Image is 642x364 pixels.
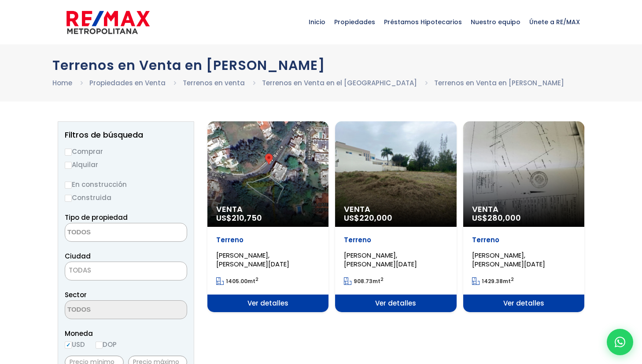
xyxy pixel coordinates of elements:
[52,58,590,73] h1: Terrenos en Venta en [PERSON_NAME]
[380,9,466,35] span: Préstamos Hipotecarios
[472,236,576,244] p: Terreno
[344,236,447,244] p: Terreno
[344,205,447,214] span: Venta
[226,277,247,285] span: 1405.00
[183,78,245,87] a: Terrenos en venta
[65,146,187,157] label: Comprar
[344,212,392,223] span: US$
[232,212,262,223] span: 210,750
[216,212,262,223] span: US$
[216,251,289,269] span: [PERSON_NAME], [PERSON_NAME][DATE]
[65,131,187,139] h2: Filtros de búsqueda
[96,342,103,349] input: DOP
[69,266,91,275] span: TODAS
[52,78,72,87] a: Home
[344,277,384,285] span: mt
[65,339,85,350] label: USD
[65,159,187,170] label: Alquilar
[207,121,328,312] a: Venta US$210,750 Terreno [PERSON_NAME], [PERSON_NAME][DATE] 1405.00mt2 Ver detalles
[66,9,150,36] img: remax-metropolitana-logo
[65,262,187,280] span: TODAS
[472,251,545,269] span: [PERSON_NAME], [PERSON_NAME][DATE]
[65,223,151,242] textarea: Search
[65,182,72,189] input: En construcción
[472,212,521,223] span: US$
[344,251,417,269] span: [PERSON_NAME], [PERSON_NAME][DATE]
[262,78,417,87] a: Terrenos en Venta en el [GEOGRAPHIC_DATA]
[525,9,584,35] span: Únete a RE/MAX
[463,121,584,312] a: Venta US$280,000 Terreno [PERSON_NAME], [PERSON_NAME][DATE] 1429.38mt2 Ver detalles
[89,78,166,87] a: Propiedades en Venta
[65,342,72,349] input: USD
[463,295,584,312] span: Ver detalles
[255,276,258,283] sup: 2
[216,277,258,285] span: mt
[65,195,72,202] input: Construida
[65,251,91,261] span: Ciudad
[380,276,384,283] sup: 2
[434,77,564,88] li: Terrenos en Venta en [PERSON_NAME]
[65,179,187,190] label: En construcción
[511,276,514,283] sup: 2
[354,277,373,285] span: 908.73
[466,9,525,35] span: Nuestro equipo
[65,149,72,156] input: Comprar
[216,236,320,244] p: Terreno
[65,301,151,320] textarea: Search
[335,121,456,312] a: Venta US$220,000 Terreno [PERSON_NAME], [PERSON_NAME][DATE] 908.73mt2 Ver detalles
[487,212,521,223] span: 280,000
[65,162,72,169] input: Alquilar
[482,277,503,285] span: 1429.38
[359,212,392,223] span: 220,000
[330,9,380,35] span: Propiedades
[335,295,456,312] span: Ver detalles
[472,277,514,285] span: mt
[65,328,187,339] span: Moneda
[65,192,187,203] label: Construida
[96,339,117,350] label: DOP
[65,264,187,277] span: TODAS
[304,9,330,35] span: Inicio
[65,290,87,299] span: Sector
[207,295,328,312] span: Ver detalles
[65,213,128,222] span: Tipo de propiedad
[472,205,576,214] span: Venta
[216,205,320,214] span: Venta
